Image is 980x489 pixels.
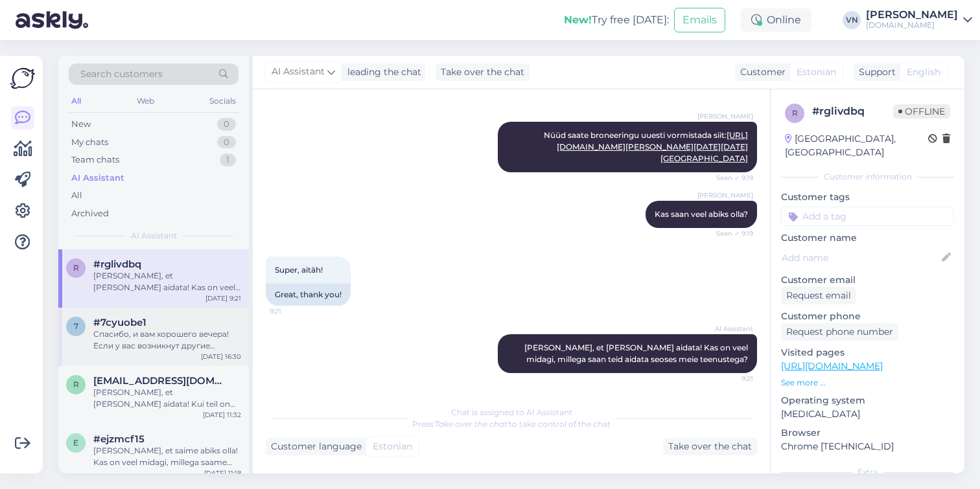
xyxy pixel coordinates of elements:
[93,258,141,270] span: #rglivdbq
[781,394,954,407] p: Operating system
[907,65,940,79] span: English
[781,407,954,421] p: [MEDICAL_DATA]
[866,10,972,30] a: [PERSON_NAME][DOMAIN_NAME]
[781,323,898,341] div: Request phone number
[697,190,753,200] span: [PERSON_NAME]
[524,343,750,364] span: [PERSON_NAME], et [PERSON_NAME] aidata! Kas on veel midagi, millega saan teid aidata seoses meie ...
[434,419,509,429] i: 'Take over the chat'
[781,346,954,359] p: Visited pages
[93,270,241,293] div: [PERSON_NAME], et [PERSON_NAME] aidata! Kas on veel midagi, millega saan teid aidata seoses meie ...
[80,67,163,81] span: Search customers
[73,263,79,273] span: r
[812,104,893,119] div: # rglivdbq
[705,324,753,334] span: AI Assistant
[843,11,861,29] div: VN
[782,251,939,265] input: Add name
[741,8,811,32] div: Online
[781,466,954,478] div: Extra
[71,172,124,185] div: AI Assistant
[735,65,786,79] div: Customer
[544,130,748,163] span: Nüüd saate broneeringu uuesti vormistada siit:
[93,387,241,410] div: [PERSON_NAME], et [PERSON_NAME] aidata! Kui teil on veel küsimusi, andke julgelt teada.
[69,93,84,109] div: All
[797,65,836,79] span: Estonian
[781,207,954,226] input: Add a tag
[71,154,119,166] div: Team chats
[781,273,954,287] p: Customer email
[436,63,530,81] div: Take over the chat
[93,317,146,328] span: #7cyuobe1
[203,410,241,420] div: [DATE] 11:32
[93,433,145,445] span: #ejzmcf15
[93,375,228,387] span: ragne.roosim2gi@gmai.com
[781,231,954,245] p: Customer name
[373,440,412,453] span: Estonian
[207,93,239,109] div: Socials
[451,407,572,417] span: Chat is assigned to AI Assistant
[134,93,157,109] div: Web
[705,173,753,183] span: Seen ✓ 9:19
[705,229,753,238] span: Seen ✓ 9:19
[557,130,748,163] a: [URL][DOMAIN_NAME][PERSON_NAME][DATE][DATE][GEOGRAPHIC_DATA]
[71,118,91,131] div: New
[655,209,748,219] span: Kas saan veel abiks olla?
[781,171,954,183] div: Customer information
[266,284,351,306] div: Great, thank you!
[781,377,954,389] p: See more ...
[564,14,592,26] b: New!
[564,12,669,28] div: Try free [DATE]:
[73,380,79,389] span: r
[220,154,236,166] div: 1
[781,287,856,304] div: Request email
[93,445,241,468] div: [PERSON_NAME], et saime abiks olla! Kas on veel midagi, millega saame teid aidata seoses meie tee...
[781,310,954,323] p: Customer phone
[10,66,35,91] img: Askly Logo
[697,111,753,121] span: [PERSON_NAME]
[73,438,78,448] span: e
[74,321,78,331] span: 7
[275,265,323,275] span: Super, aitäh!
[204,468,241,478] div: [DATE] 11:18
[781,360,883,372] a: [URL][DOMAIN_NAME]
[785,132,928,159] div: [GEOGRAPHIC_DATA], [GEOGRAPHIC_DATA]
[866,10,958,20] div: [PERSON_NAME]
[792,108,798,118] span: r
[272,65,325,79] span: AI Assistant
[205,293,241,303] div: [DATE] 9:21
[71,136,108,149] div: My chats
[781,426,954,440] p: Browser
[854,65,896,79] div: Support
[270,306,318,316] span: 9:21
[412,419,611,429] span: Press to take control of the chat
[131,230,177,242] span: AI Assistant
[266,440,362,453] div: Customer language
[71,189,82,202] div: All
[342,65,421,79] div: leading the chat
[705,374,753,383] span: 9:21
[217,136,236,149] div: 0
[71,207,109,220] div: Archived
[663,438,757,455] div: Take over the chat
[674,8,725,32] button: Emails
[781,440,954,453] p: Chrome [TECHNICAL_ID]
[893,104,950,119] span: Offline
[781,190,954,204] p: Customer tags
[93,328,241,352] div: Спасибо, и вам хорошего вечера! Если у вас возникнут другие вопросы, обращайтесь.
[217,118,236,131] div: 0
[866,20,958,30] div: [DOMAIN_NAME]
[201,352,241,361] div: [DATE] 16:30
